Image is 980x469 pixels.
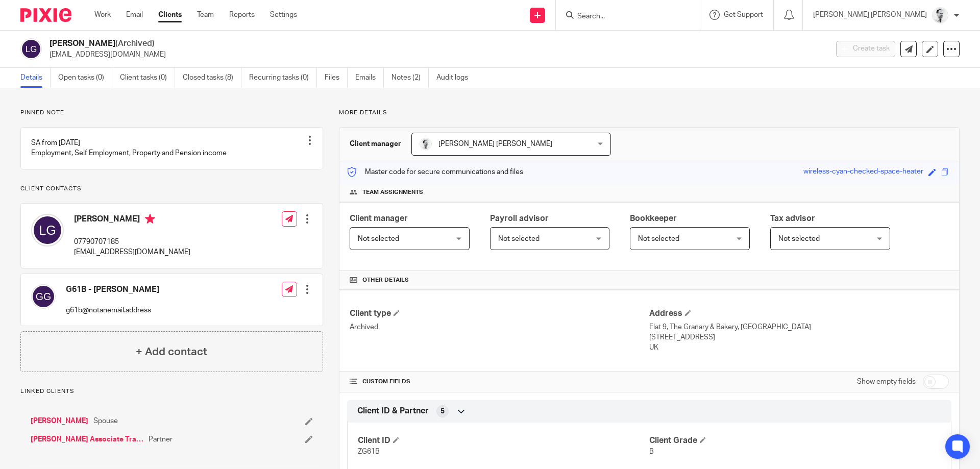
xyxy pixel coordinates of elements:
[649,322,949,332] p: Flat 9, The Granary & Bakery, [GEOGRAPHIC_DATA]
[391,68,429,88] a: Notes (2)
[20,8,71,22] img: Pixie
[115,39,155,47] span: (Archived)
[420,138,432,150] img: Mass_2025.jpg
[638,235,679,242] span: Not selected
[145,214,155,224] i: Primary
[197,10,214,20] a: Team
[576,12,668,21] input: Search
[362,276,409,284] span: Other details
[362,188,423,196] span: Team assignments
[50,38,667,49] h2: [PERSON_NAME]
[770,214,815,223] span: Tax advisor
[74,237,190,247] p: 07790707185
[158,10,182,20] a: Clients
[357,406,429,416] span: Client ID & Partner
[66,284,159,295] h4: G61B - [PERSON_NAME]
[836,41,895,57] button: Create task
[813,10,927,20] p: [PERSON_NAME] [PERSON_NAME]
[183,68,241,88] a: Closed tasks (8)
[20,185,323,193] p: Client contacts
[649,308,949,319] h4: Address
[126,10,143,20] a: Email
[31,284,56,309] img: svg%3E
[358,435,649,446] h4: Client ID
[66,305,159,315] p: g61b@notanemail.address
[31,416,88,426] a: [PERSON_NAME]
[778,235,820,242] span: Not selected
[339,109,960,117] p: More details
[490,214,549,223] span: Payroll advisor
[436,68,476,88] a: Audit logs
[229,10,255,20] a: Reports
[350,378,649,386] h4: CUSTOM FIELDS
[93,416,118,426] span: Spouse
[358,235,399,242] span: Not selected
[350,214,408,223] span: Client manager
[857,377,916,387] label: Show empty fields
[358,448,380,455] span: ZG61B
[94,10,111,20] a: Work
[20,68,51,88] a: Details
[498,235,540,242] span: Not selected
[724,11,763,18] span: Get Support
[347,167,523,177] p: Master code for secure communications and files
[649,342,949,353] p: UK
[31,434,143,445] a: [PERSON_NAME] Associate Training
[355,68,384,88] a: Emails
[649,332,949,342] p: [STREET_ADDRESS]
[20,109,323,117] p: Pinned note
[649,435,941,446] h4: Client Grade
[136,344,207,360] h4: + Add contact
[350,322,649,332] p: Archived
[20,38,42,60] img: svg%3E
[249,68,317,88] a: Recurring tasks (0)
[120,68,175,88] a: Client tasks (0)
[270,10,297,20] a: Settings
[325,68,348,88] a: Files
[149,434,173,445] span: Partner
[440,406,445,416] span: 5
[803,166,923,178] div: wireless-cyan-checked-space-heater
[438,140,552,147] span: [PERSON_NAME] [PERSON_NAME]
[31,214,64,246] img: svg%3E
[20,387,323,396] p: Linked clients
[50,50,821,60] p: [EMAIL_ADDRESS][DOMAIN_NAME]
[74,214,190,227] h4: [PERSON_NAME]
[350,139,401,149] h3: Client manager
[630,214,677,223] span: Bookkeeper
[649,448,654,455] span: B
[932,7,948,23] img: Mass_2025.jpg
[350,308,649,319] h4: Client type
[74,247,190,257] p: [EMAIL_ADDRESS][DOMAIN_NAME]
[58,68,112,88] a: Open tasks (0)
